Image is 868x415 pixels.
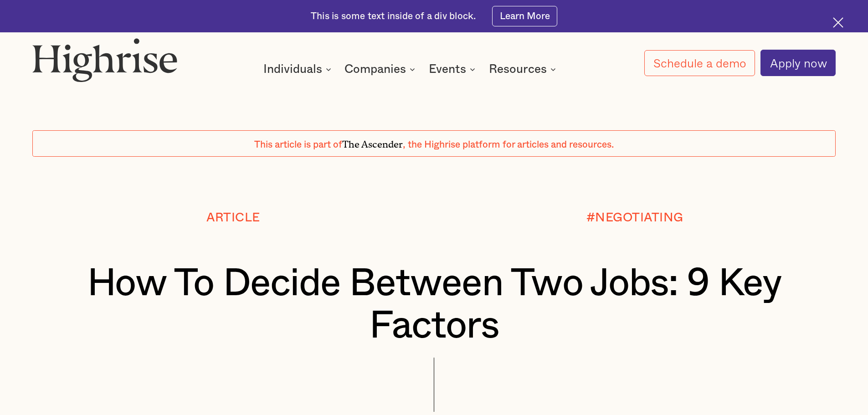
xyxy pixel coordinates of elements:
img: Cross icon [833,17,843,28]
div: Individuals [263,64,334,75]
div: Companies [344,64,406,75]
span: , the Highrise platform for articles and resources. [403,140,614,149]
div: Companies [344,64,418,75]
a: Apply now [760,50,836,76]
div: This is some text inside of a div block. [311,10,476,23]
div: Individuals [263,64,322,75]
div: Resources [489,64,559,75]
div: #NEGOTIATING [586,211,683,224]
a: Schedule a demo [644,50,755,76]
div: Article [206,211,260,224]
div: Resources [489,64,547,75]
div: Events [429,64,466,75]
span: The Ascender [342,136,403,148]
img: Highrise logo [32,38,177,82]
div: Events [429,64,478,75]
a: Learn More [492,6,557,26]
h1: How To Decide Between Two Jobs: 9 Key Factors [66,262,802,348]
span: This article is part of [254,140,342,149]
